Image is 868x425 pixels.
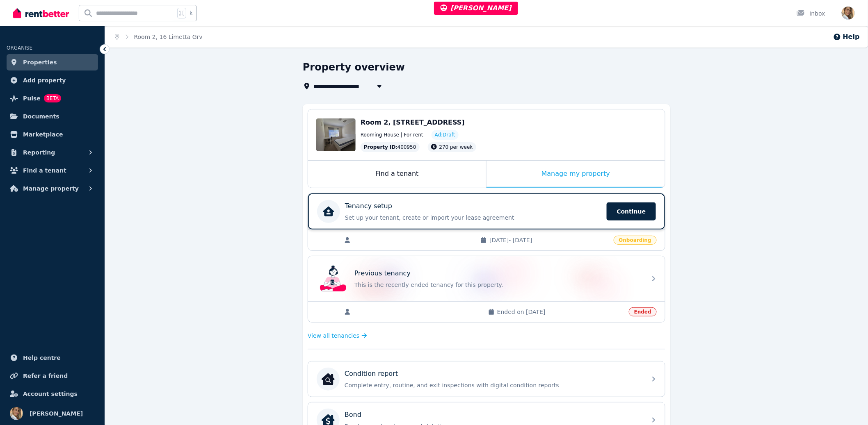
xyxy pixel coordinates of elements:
[439,144,473,150] span: 270 per week
[308,193,665,230] a: Tenancy setupSet up your tenant, create or import your lease agreementContinue
[354,268,411,278] p: Previous tenancy
[361,142,420,152] div: : 400950
[44,94,61,102] span: BETA
[441,4,512,12] span: [PERSON_NAME]
[7,54,98,70] a: Properties
[489,236,608,244] span: [DATE] - [DATE]
[607,202,656,220] span: Continue
[497,308,624,316] span: Ended on [DATE]
[361,118,465,126] span: Room 2, [STREET_ADDRESS]
[23,93,41,103] span: Pulse
[345,201,392,211] p: Tenancy setup
[7,126,98,143] a: Marketplace
[7,386,98,402] a: Account settings
[134,34,203,40] a: Room 2, 16 Limetta Grv
[7,72,98,89] a: Add property
[23,389,78,399] span: Account settings
[303,61,405,74] h1: Property overview
[308,256,665,301] a: Previous tenancyPrevious tenancyThis is the recently ended tenancy for this property.
[23,148,55,157] span: Reporting
[833,32,860,42] button: Help
[7,108,98,125] a: Documents
[345,410,361,420] p: Bond
[7,180,98,197] button: Manage property
[435,132,455,138] span: Ad: Draft
[105,26,212,48] nav: Breadcrumb
[361,132,423,138] span: Rooming House | For rent
[23,57,57,67] span: Properties
[23,184,79,193] span: Manage property
[629,307,657,316] span: Ended
[7,162,98,179] button: Find a tenant
[364,144,396,150] span: Property ID
[614,236,657,245] span: Onboarding
[842,7,855,20] img: Jodie Cartmer
[23,130,63,139] span: Marketplace
[30,409,83,418] span: [PERSON_NAME]
[23,111,59,121] span: Documents
[345,214,602,222] p: Set up your tenant, create or import your lease agreement
[308,161,486,188] div: Find a tenant
[308,332,367,340] a: View all tenancies
[7,45,32,51] span: ORGANISE
[7,350,98,366] a: Help centre
[345,381,642,389] p: Complete entry, routine, and exit inspections with digital condition reports
[10,407,23,420] img: Jodie Cartmer
[7,368,98,384] a: Refer a friend
[797,9,825,18] div: Inbox
[190,10,192,16] span: k
[7,90,98,107] a: PulseBETA
[13,7,69,19] img: RentBetter
[23,371,68,381] span: Refer a friend
[308,361,665,397] a: Condition reportCondition reportComplete entry, routine, and exit inspections with digital condit...
[7,144,98,161] button: Reporting
[308,332,359,340] span: View all tenancies
[354,281,642,289] p: This is the recently ended tenancy for this property.
[23,353,61,363] span: Help centre
[345,369,398,379] p: Condition report
[322,373,335,386] img: Condition report
[23,166,66,175] span: Find a tenant
[23,75,66,85] span: Add property
[487,161,665,188] div: Manage my property
[320,266,346,292] img: Previous tenancy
